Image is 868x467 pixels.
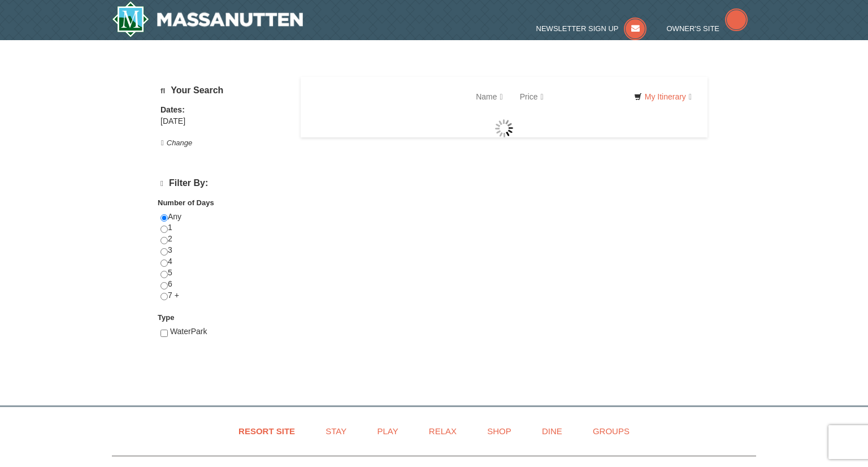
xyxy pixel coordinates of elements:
button: Change [160,137,193,149]
strong: Number of Days [158,198,214,207]
a: Relax [415,418,471,444]
span: Newsletter Sign Up [536,24,619,33]
strong: Dates: [160,105,185,114]
img: Massanutten Resort Logo [112,1,303,37]
a: Owner's Site [667,24,748,33]
a: Play [363,418,412,444]
img: wait gif [495,119,513,137]
a: Groups [579,418,644,444]
div: [DATE] [160,116,287,127]
a: Massanutten Resort [112,1,303,37]
a: Dine [528,418,576,444]
span: Owner's Site [667,24,720,33]
span: WaterPark [170,327,207,336]
a: My Itinerary [627,88,699,105]
h4: Filter By: [160,178,287,189]
a: Newsletter Sign Up [536,24,647,33]
strong: Type [158,313,174,322]
div: Any 1 2 3 4 5 6 7 + [160,211,287,313]
h5: Your Search [160,85,287,96]
a: Resort Site [224,418,309,444]
a: Price [511,85,552,108]
a: Stay [311,418,361,444]
a: Name [467,85,511,108]
a: Shop [473,418,526,444]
